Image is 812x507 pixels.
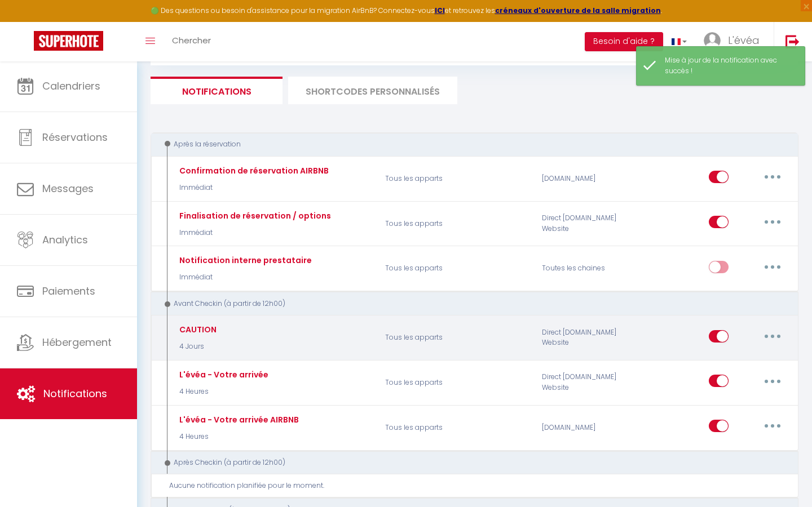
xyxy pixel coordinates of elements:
p: Immédiat [176,183,329,193]
span: Messages [42,181,94,195]
span: Chercher [172,34,211,46]
img: logout [785,34,800,48]
span: Analytics [42,233,88,247]
p: Tous les apparts [378,322,535,354]
div: Direct [DOMAIN_NAME] Website [535,366,639,399]
div: Après Checkin (à partir de 12h00) [161,457,776,468]
span: Calendriers [42,79,100,93]
div: Aucune notification planifiée pour le moment. [169,481,788,491]
p: Tous les apparts [378,252,535,285]
img: Super Booking [34,31,103,51]
a: créneaux d'ouverture de la salle migration [495,6,661,15]
a: Chercher [164,22,219,61]
div: Mise à jour de la notification avec succès ! [665,55,793,77]
button: Ouvrir le widget de chat LiveChat [9,5,43,38]
span: Paiements [42,284,95,298]
a: ... L'évéa [695,22,774,61]
span: L'évéa [728,33,760,47]
button: Besoin d'aide ? [585,32,663,51]
p: Immédiat [176,272,312,283]
p: Tous les apparts [378,411,535,444]
p: Tous les apparts [378,162,535,195]
div: Toutes les chaines [535,252,639,285]
img: ... [704,32,721,49]
p: Tous les apparts [378,207,535,240]
span: Hébergement [42,335,112,349]
span: Réservations [42,130,108,144]
p: 4 Heures [176,386,268,397]
p: 4 Jours [176,341,217,352]
div: Direct [DOMAIN_NAME] Website [535,207,639,240]
div: Après la réservation [161,139,776,150]
div: [DOMAIN_NAME] [535,411,639,444]
div: L'évéa - Votre arrivée [176,368,268,381]
div: Finalisation de réservation / options [176,210,331,222]
div: Confirmation de réservation AIRBNB [176,164,329,177]
span: Notifications [43,386,107,401]
div: [DOMAIN_NAME] [535,162,639,195]
div: Avant Checkin (à partir de 12h00) [161,299,776,309]
div: Direct [DOMAIN_NAME] Website [535,322,639,354]
p: Immédiat [176,228,331,238]
div: CAUTION [176,323,217,336]
li: Notifications [151,77,283,104]
div: L'évéa - Votre arrivée AIRBNB [176,413,299,426]
div: Notification interne prestataire [176,254,312,266]
li: SHORTCODES PERSONNALISÉS [288,77,457,104]
p: 4 Heures [176,432,299,442]
p: Tous les apparts [378,366,535,399]
a: ICI [435,6,445,15]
